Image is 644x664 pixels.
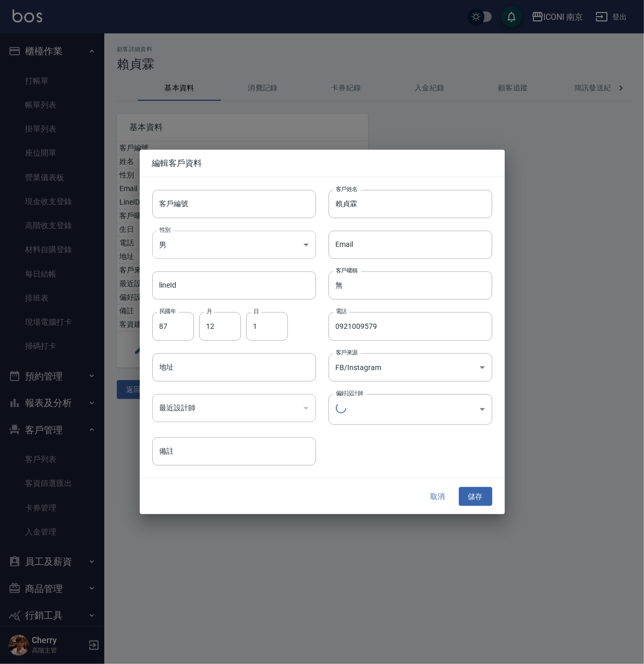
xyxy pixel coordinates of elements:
label: 客戶姓名 [336,185,358,193]
label: 客戶來源 [336,348,358,356]
label: 日 [253,307,259,315]
div: 男 [152,231,316,259]
label: 月 [206,307,212,315]
label: 客戶暱稱 [336,267,358,275]
span: 編輯客戶資料 [152,158,492,169]
button: 取消 [421,487,455,506]
div: FB/Instagram [329,353,492,381]
label: 偏好設計師 [336,389,363,397]
label: 電話 [336,307,347,315]
label: 民國年 [160,307,176,315]
label: 性別 [160,226,171,234]
button: 儲存 [459,487,492,506]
